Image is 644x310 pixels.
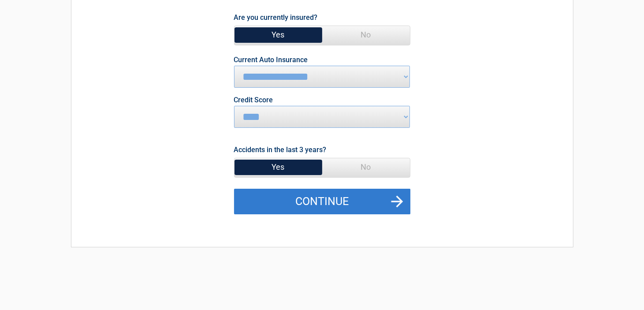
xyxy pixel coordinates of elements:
label: Current Auto Insurance [234,56,308,63]
label: Are you currently insured? [234,11,318,23]
span: No [322,158,410,176]
span: No [322,26,410,44]
button: Continue [234,189,410,214]
span: Yes [235,26,322,44]
label: Credit Score [234,97,273,104]
span: Yes [235,158,322,176]
label: Accidents in the last 3 years? [234,144,327,156]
